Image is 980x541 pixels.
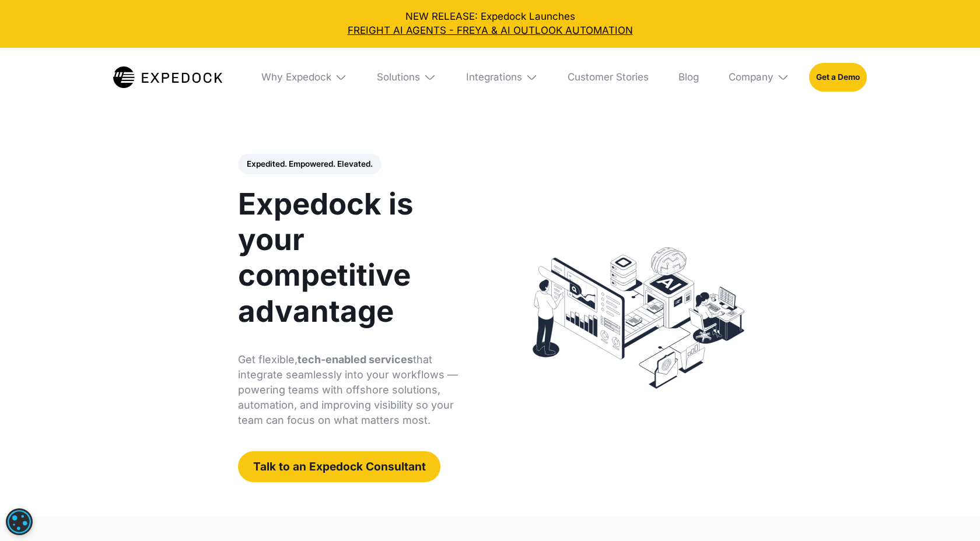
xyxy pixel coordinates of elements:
div: Solutions [377,71,420,83]
div: Integrations [466,71,522,83]
a: Customer Stories [558,48,659,107]
a: Get a Demo [809,63,867,92]
strong: tech-enabled services [297,353,413,366]
iframe: Chat Widget [780,415,980,541]
div: Integrations [456,48,548,107]
div: Why Expedock [261,71,331,83]
div: Company [719,48,799,107]
div: Why Expedock [251,48,357,107]
p: Get flexible, that integrate seamlessly into your workflows — powering teams with offshore soluti... [238,352,479,428]
a: Blog [668,48,709,107]
a: FREIGHT AI AGENTS - FREYA & AI OUTLOOK AUTOMATION [10,24,970,38]
div: Company [729,71,773,83]
div: Solutions [367,48,446,107]
a: Talk to an Expedock Consultant [238,451,440,482]
div: NEW RELEASE: Expedock Launches [10,10,970,38]
h1: Expedock is your competitive advantage [238,186,479,329]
